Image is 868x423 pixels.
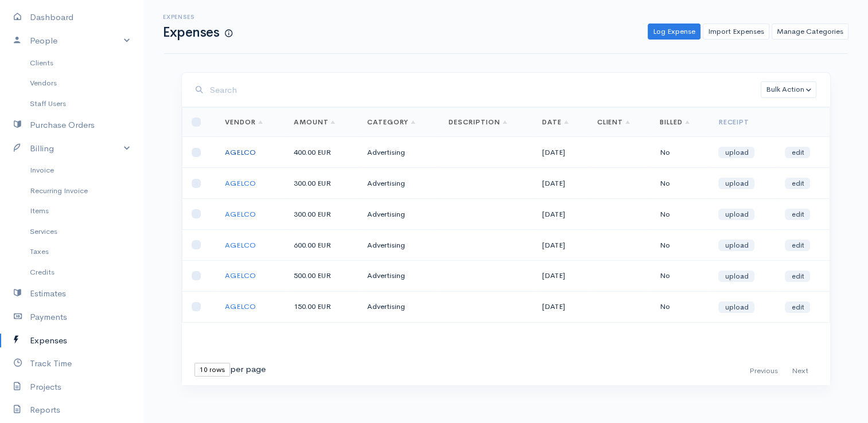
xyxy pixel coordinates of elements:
[358,291,440,322] td: Advertising
[718,178,754,189] a: upload
[785,271,810,282] a: edit
[703,23,769,40] a: Import Expenses
[785,178,810,189] a: edit
[660,117,690,127] a: Billed
[225,147,256,157] a: AGELCO
[358,199,440,230] td: Advertising
[785,209,810,220] a: edit
[285,291,358,322] td: 150.00 EUR
[533,137,587,168] td: [DATE]
[163,14,232,20] h6: Expenses
[358,137,440,168] td: Advertising
[358,168,440,199] td: Advertising
[597,117,630,127] a: Client
[718,209,754,220] a: upload
[225,209,256,219] a: AGELCO
[225,301,256,311] a: AGELCO
[225,178,256,188] a: AGELCO
[225,271,256,280] a: AGELCO
[194,363,266,377] div: per page
[285,137,358,168] td: 400.00 EUR
[718,147,754,158] a: upload
[225,117,263,127] a: Vendor
[449,117,507,127] a: Description
[785,147,810,158] a: edit
[718,271,754,282] a: upload
[651,291,709,322] td: No
[651,229,709,260] td: No
[225,240,256,250] a: AGELCO
[651,168,709,199] td: No
[709,108,776,137] th: Receipt
[772,23,848,40] a: Manage Categories
[285,199,358,230] td: 300.00 EUR
[294,117,336,127] a: Amount
[533,260,587,291] td: [DATE]
[285,229,358,260] td: 600.00 EUR
[285,260,358,291] td: 500.00 EUR
[210,79,761,102] input: Search
[285,168,358,199] td: 300.00 EUR
[718,240,754,251] a: upload
[533,229,587,260] td: [DATE]
[648,23,700,40] a: Log Expense
[651,199,709,230] td: No
[533,291,587,322] td: [DATE]
[533,168,587,199] td: [DATE]
[542,117,569,127] a: Date
[533,199,587,230] td: [DATE]
[163,25,232,40] h1: Expenses
[718,301,754,313] a: upload
[785,240,810,251] a: edit
[358,260,440,291] td: Advertising
[651,260,709,291] td: No
[785,301,810,313] a: edit
[651,137,709,168] td: No
[225,29,232,38] span: How to log your Expenses?
[367,117,416,127] a: Category
[761,81,816,98] button: Bulk Action
[358,229,440,260] td: Advertising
